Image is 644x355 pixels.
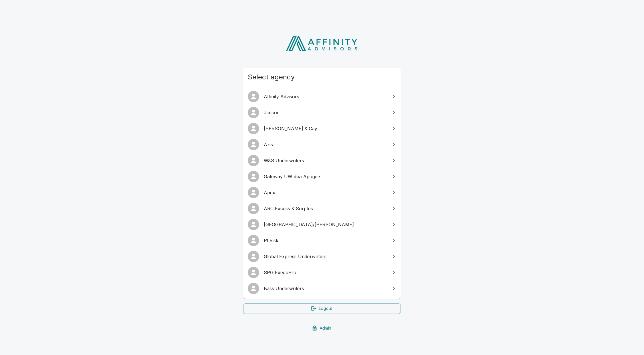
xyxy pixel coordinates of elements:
[243,232,401,248] a: PLRisk
[243,105,401,121] a: Jimcor
[243,280,401,296] a: Bass Underwriters
[264,285,387,292] span: Bass Underwriters
[264,269,387,276] span: SPG ExecuPro
[243,264,401,280] a: SPG ExecuPro
[243,169,401,184] a: Gateway UW dba Apogee
[243,184,401,200] a: Apex
[264,141,387,148] span: Axis
[243,137,401,153] a: Axis
[243,248,401,264] a: Global Express Underwriters
[281,34,363,53] img: Affinity Advisors Logo
[243,216,401,232] a: [GEOGRAPHIC_DATA]/[PERSON_NAME]
[264,109,387,116] span: Jimcor
[243,121,401,137] a: [PERSON_NAME] & Cay
[264,237,387,244] span: PLRisk
[243,89,401,105] a: Affinity Advisors
[264,157,387,164] span: W&S Underwriters
[243,200,401,216] a: ARC Excess & Surplus
[264,253,387,260] span: Global Express Underwriters
[243,303,401,314] a: Logout
[264,125,387,132] span: [PERSON_NAME] & Cay
[243,153,401,169] a: W&S Underwriters
[248,73,396,82] span: Select agency
[243,323,401,334] a: Admin
[264,189,387,196] span: Apex
[264,173,387,180] span: Gateway UW dba Apogee
[264,221,387,228] span: [GEOGRAPHIC_DATA]/[PERSON_NAME]
[264,205,387,212] span: ARC Excess & Surplus
[264,93,387,100] span: Affinity Advisors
